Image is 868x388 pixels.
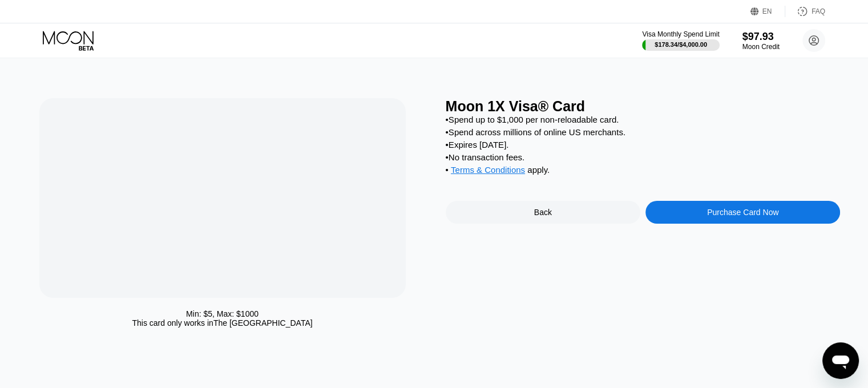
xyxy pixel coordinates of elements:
div: • apply . [446,165,841,177]
div: • Expires [DATE]. [446,140,841,149]
div: Purchase Card Now [707,208,778,217]
div: Back [446,201,640,224]
div: $97.93 [742,31,780,43]
div: FAQ [812,7,825,15]
div: This card only works in The [GEOGRAPHIC_DATA] [132,318,312,328]
div: • Spend up to $1,000 per non-reloadable card. [446,115,841,124]
div: • No transaction fees. [446,152,841,162]
div: Visa Monthly Spend Limit$178.34/$4,000.00 [642,30,719,51]
div: FAQ [785,6,825,17]
div: EN [750,6,785,17]
div: Purchase Card Now [645,201,840,224]
div: • Spend across millions of online US merchants. [446,127,841,137]
div: EN [762,7,772,15]
div: Visa Monthly Spend Limit [642,30,719,38]
div: Moon Credit [742,43,780,51]
div: Back [534,208,552,217]
div: $178.34 / $4,000.00 [655,41,707,48]
div: Min: $ 5 , Max: $ 1000 [186,309,259,318]
div: Moon 1X Visa® Card [446,98,841,115]
div: $97.93Moon Credit [742,31,780,51]
span: Terms & Conditions [451,165,525,175]
div: Terms & Conditions [451,165,525,177]
iframe: Dugme za pokretanje prozora za razmenu poruka [822,342,859,379]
